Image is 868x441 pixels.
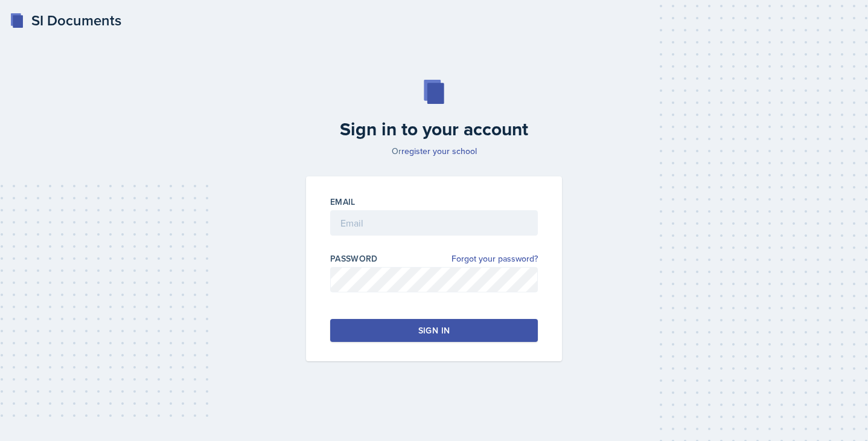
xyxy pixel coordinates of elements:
a: register your school [401,145,477,157]
input: Email [330,210,538,236]
button: Sign in [330,319,538,342]
a: SI Documents [10,10,121,31]
h2: Sign in to your account [299,118,569,140]
div: Sign in [418,324,450,336]
label: Password [330,253,378,265]
label: Email [330,196,356,208]
p: Or [299,145,569,157]
a: Forgot your password? [452,253,538,265]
